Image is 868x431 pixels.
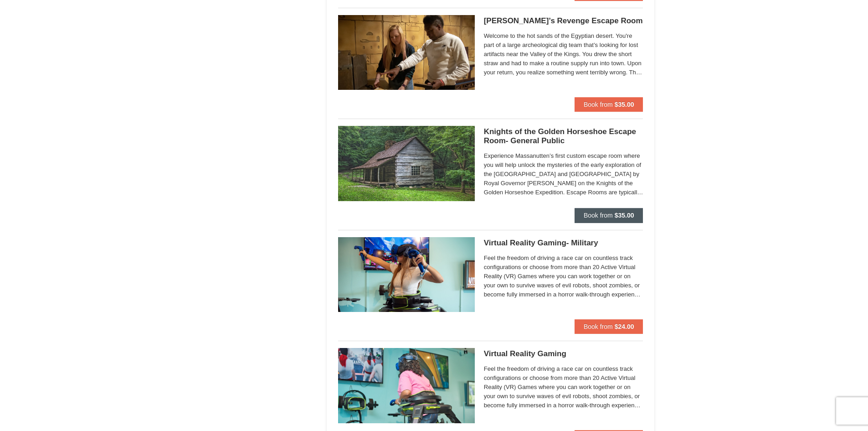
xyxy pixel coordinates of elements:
[575,97,643,112] button: Book from $35.00
[584,101,613,108] span: Book from
[484,31,643,77] span: Welcome to the hot sands of the Egyptian desert. You're part of a large archeological dig team th...
[484,364,643,410] span: Feel the freedom of driving a race car on countless track configurations or choose from more than...
[338,348,475,423] img: 6619913-458-d9672938.jpg
[615,323,634,330] strong: $24.00
[584,323,613,330] span: Book from
[484,151,643,197] span: Experience Massanutten’s first custom escape room where you will help unlock the mysteries of the...
[484,349,643,358] h5: Virtual Reality Gaming
[338,15,475,90] img: 6619913-405-76dfcace.jpg
[575,319,643,334] button: Book from $24.00
[484,239,643,248] h5: Virtual Reality Gaming- Military
[484,127,643,145] h5: Knights of the Golden Horseshoe Escape Room- General Public
[338,237,475,312] img: 6619913-473-21a848be.jpg
[338,126,475,201] img: 6619913-491-e8ed24e0.jpg
[615,212,634,219] strong: $35.00
[615,101,634,108] strong: $35.00
[484,16,643,26] h5: [PERSON_NAME]’s Revenge Escape Room
[484,254,643,299] span: Feel the freedom of driving a race car on countless track configurations or choose from more than...
[575,208,643,223] button: Book from $35.00
[584,212,613,219] span: Book from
